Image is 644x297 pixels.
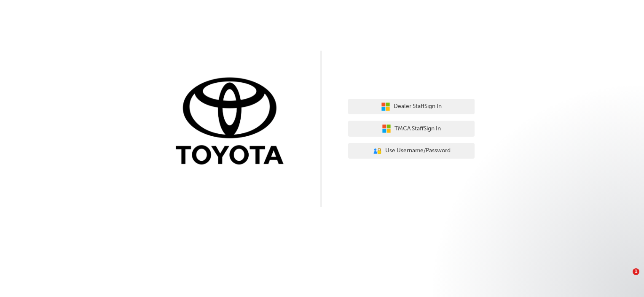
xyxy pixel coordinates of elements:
button: Use Username/Password [348,143,475,159]
span: 1 [633,268,639,275]
img: Trak [169,76,296,169]
iframe: Intercom live chat [615,268,636,289]
span: Use Username/Password [385,146,451,156]
span: Dealer Staff Sign In [394,102,442,111]
span: TMCA Staff Sign In [394,124,441,134]
button: TMCA StaffSign In [348,121,475,137]
button: Dealer StaffSign In [348,99,475,115]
